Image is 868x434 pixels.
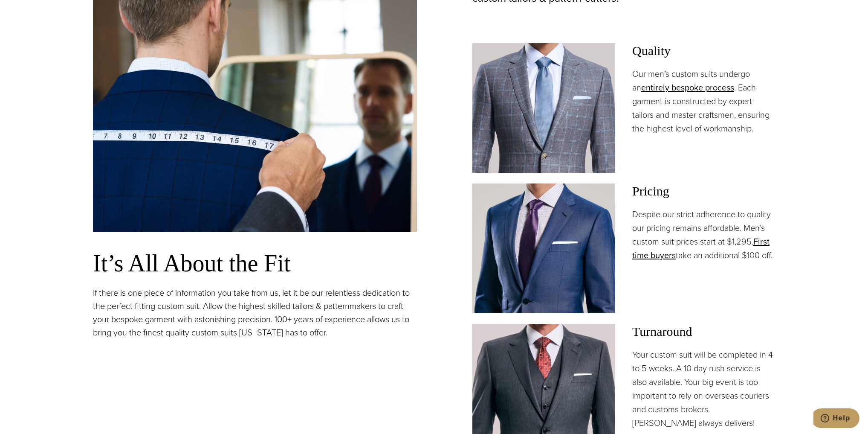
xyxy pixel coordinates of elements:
[93,249,417,278] h3: It’s All About the Fit
[632,324,775,339] h3: Turnaround
[813,408,859,430] iframe: Opens a widget where you can chat to one of our agents
[472,184,615,313] img: Client in blue solid custom made suit with white shirt and navy tie. Fabric by Scabal.
[632,184,775,199] h3: Pricing
[93,286,417,339] p: If there is one piece of information you take from us, let it be our relentless dedication to the...
[632,207,775,262] p: Despite our strict adherence to quality our pricing remains affordable. Men’s custom suit prices ...
[472,43,615,173] img: Client in Zegna grey windowpane bespoke suit with white shirt and light blue tie.
[641,81,734,94] a: entirely bespoke process
[632,348,775,430] p: Your custom suit will be completed in 4 to 5 weeks. A 10 day rush service is also available. Your...
[632,67,775,135] p: Our men’s custom suits undergo an . Each garment is constructed by expert tailors and master craf...
[632,43,775,58] h3: Quality
[632,235,770,262] a: First time buyers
